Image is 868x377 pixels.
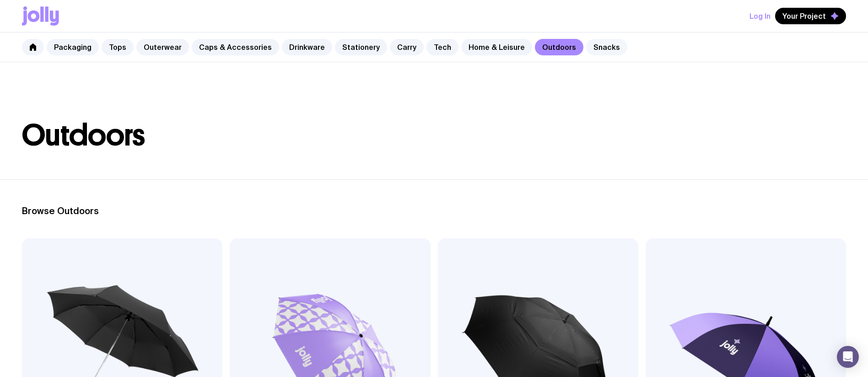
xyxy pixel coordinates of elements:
a: Stationery [335,39,387,55]
button: Your Project [775,8,846,24]
a: Outerwear [136,39,189,55]
a: Tops [102,39,134,55]
a: Home & Leisure [461,39,532,55]
h1: Outdoors [22,121,846,150]
a: Carry [390,39,424,55]
a: Packaging [47,39,99,55]
div: Open Intercom Messenger [837,346,859,368]
a: Snacks [586,39,627,55]
a: Drinkware [282,39,332,55]
h2: Browse Outdoors [22,205,846,216]
button: Log In [749,8,771,24]
a: Caps & Accessories [192,39,279,55]
span: Your Project [782,11,826,21]
a: Outdoors [535,39,583,55]
a: Tech [426,39,458,55]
